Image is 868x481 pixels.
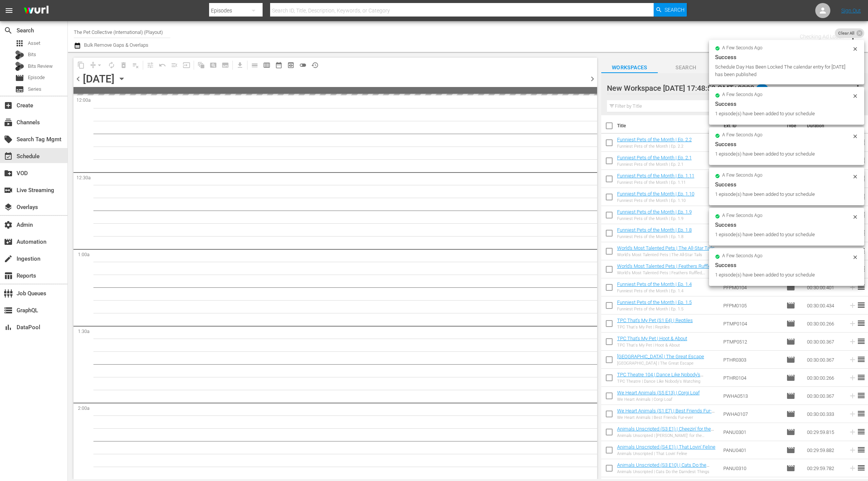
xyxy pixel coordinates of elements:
td: PWHA0107 [720,405,783,423]
a: Animals Unscripted (S4 E1) | That Lovin' Feline [617,444,715,450]
div: World's Most Talented Pets | The All-Star Tails [617,252,715,257]
div: Funniest Pets of the Month | Ep. 1.11 [617,180,694,185]
div: We Heart Animals | Best Friends Fur-ever [617,415,717,420]
span: Remove Gaps & Overlaps [87,59,105,71]
span: Episode [786,301,795,310]
svg: Add to Schedule [848,337,857,346]
span: GraphQL [4,306,13,315]
td: 00:29:59.882 [804,441,845,459]
a: Animals Unscripted (S3 E10) | Cats Do the Darndest Things [617,462,709,473]
svg: Add to Schedule [848,410,857,418]
span: Bits Review [28,63,53,70]
div: Schedule Day Has Been Locked The calendar entry for [DATE] has been published [715,63,850,78]
div: 1 episode(s) have been added to your schedule [715,110,850,118]
span: Series [15,85,24,94]
svg: Add to Schedule [848,319,857,328]
span: Episode [786,355,795,364]
span: Reports [4,271,13,280]
span: Automation [4,237,13,246]
span: Episode [28,74,45,81]
span: Copy Lineup [75,59,87,71]
span: a few seconds ago [722,45,763,51]
span: Create Series Block [219,59,231,71]
span: Episode [786,373,795,382]
td: 00:30:00.434 [804,296,845,315]
div: 1 episode(s) have been added to your schedule [715,271,850,279]
span: Episode [15,73,24,82]
td: PWHA0513 [720,387,783,405]
div: We Heart Animals | Corgi Loaf [617,397,700,402]
span: Episode [786,446,795,455]
span: Bulk Remove Gaps & Overlaps [83,42,148,48]
span: reorder [857,427,866,436]
a: TPC Theatre 104 | Dance Like Nobody's Watching [617,372,703,383]
a: Funniest Pets of the Month | Ep. 2.2 [617,137,692,142]
span: View Backup [285,59,297,71]
span: Episode [786,464,795,473]
span: Asset [28,40,40,47]
svg: Add to Schedule [848,428,857,436]
span: Day Calendar View [246,58,261,72]
svg: Add to Schedule [848,356,857,364]
div: Success [715,180,858,189]
span: Episode [786,391,795,400]
span: reorder [857,373,866,382]
span: Customize Events [142,58,156,72]
a: TPC That's My Pet | Hoot & About [617,336,687,341]
div: Funniest Pets of the Month | Ep. 2.1 [617,162,692,167]
td: PTMP0104 [720,315,783,333]
span: a few seconds ago [722,132,763,138]
span: Update Metadata from Key Asset [180,59,193,71]
span: a few seconds ago [722,173,763,179]
svg: Add to Schedule [848,464,857,472]
a: Funniest Pets of the Month | Ep. 1.9 [617,209,692,215]
div: Funniest Pets of the Month | Ep. 1.4 [617,289,692,293]
span: Search [658,63,714,72]
span: reorder [857,409,866,418]
span: date_range_outlined [275,61,283,69]
div: Funniest Pets of the Month | Ep. 1.9 [617,216,692,221]
span: Loop Content [105,59,118,71]
span: Select an event to delete [118,59,130,71]
td: PTHR0104 [720,369,783,387]
div: Funniest Pets of the Month | Ep. 1.5 [617,307,692,312]
a: Animals Unscripted (S3 E1) | Cheezin' for the Camera [617,426,714,437]
span: Workspaces [601,63,658,72]
span: Series [28,86,41,93]
div: New Workspace [DATE] 17:48:52 GMT+0000 [607,78,852,99]
td: 00:30:00.367 [804,351,845,369]
a: Funniest Pets of the Month | Ep. 1.8 [617,227,692,233]
span: Week Calendar View [261,59,273,71]
div: Success [715,140,858,149]
div: [DATE] [83,73,115,85]
div: Funniest Pets of the Month | Ep. 2.2 [617,144,692,149]
a: Funniest Pets of the Month | Ep. 2.1 [617,155,692,160]
div: Bits [15,50,24,60]
span: Create Search Block [207,59,219,71]
span: Schedule [4,152,13,161]
span: Overlays [4,203,13,212]
svg: Add to Schedule [848,374,857,382]
div: 1 episode(s) have been added to your schedule [715,150,850,158]
div: World's Most Talented Pets | Feathers Ruffled, Judges Disagree [617,270,717,275]
td: 00:30:00.266 [804,315,845,333]
span: calendar_view_week_outlined [263,61,270,69]
a: TPC That's My Pet (S1 E4) | Reptiles [617,318,693,323]
span: Clear All [835,28,858,38]
span: Episode [786,337,795,346]
span: reorder [857,463,866,472]
div: Animals Unscripted | [PERSON_NAME]' for the Camera [617,433,717,438]
div: Success [715,53,858,62]
span: Ingestion [4,254,13,263]
span: Episode [786,409,795,418]
span: a few seconds ago [722,92,763,98]
td: PTHR0303 [720,351,783,369]
span: chevron_right [588,74,597,84]
a: Funniest Pets of the Month | Ep. 1.4 [617,281,692,287]
span: a few seconds ago [722,213,763,219]
a: Funniest Pets of the Month | Ep. 1.5 [617,299,692,305]
span: history_outlined [311,61,319,69]
svg: Add to Schedule [848,446,857,454]
td: 00:30:00.367 [804,333,845,351]
td: PTMP0512 [720,333,783,351]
